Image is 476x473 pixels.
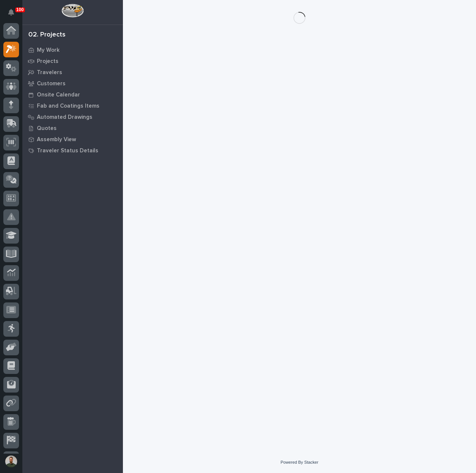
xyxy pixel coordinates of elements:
[37,147,98,154] p: Traveler Status Details
[22,111,123,123] a: Automated Drawings
[61,4,83,18] img: Workspace Logo
[22,145,123,156] a: Traveler Status Details
[22,89,123,100] a: Onsite Calendar
[37,80,66,87] p: Customers
[9,9,19,21] div: Notifications100
[37,92,80,98] p: Onsite Calendar
[22,78,123,89] a: Customers
[37,47,60,54] p: My Work
[37,103,99,109] p: Fab and Coatings Items
[22,100,123,111] a: Fab and Coatings Items
[37,125,57,132] p: Quotes
[28,31,66,39] div: 02. Projects
[22,55,123,67] a: Projects
[22,134,123,145] a: Assembly View
[37,58,58,65] p: Projects
[22,67,123,78] a: Travelers
[16,7,24,12] p: 100
[3,454,19,469] button: users-avatar
[22,123,123,134] a: Quotes
[37,69,62,76] p: Travelers
[22,44,123,55] a: My Work
[37,136,76,143] p: Assembly View
[37,114,92,121] p: Automated Drawings
[280,460,318,464] a: Powered By Stacker
[3,4,19,20] button: Notifications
